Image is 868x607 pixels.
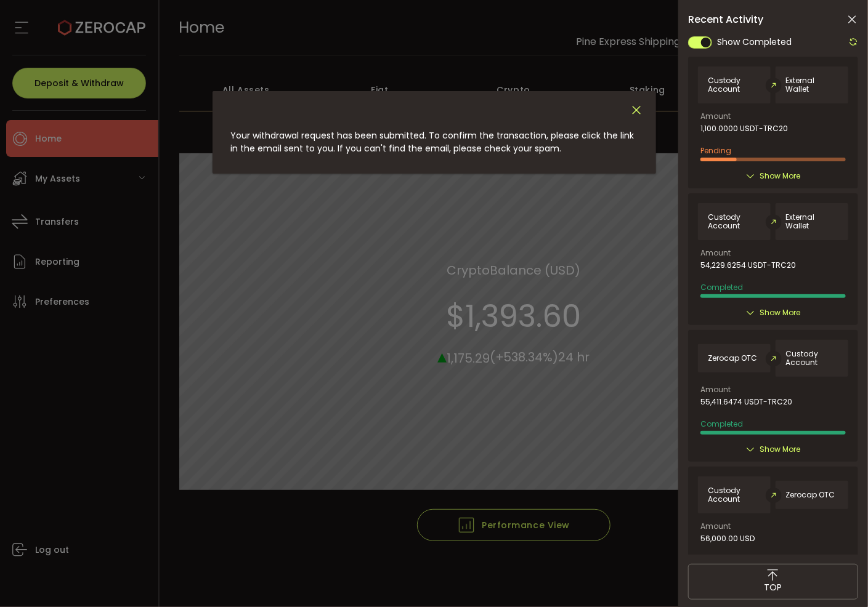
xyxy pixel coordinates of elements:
span: Custody Account [708,76,761,94]
span: Amount [700,249,731,257]
span: Show More [760,307,801,319]
span: Your withdrawal request has been submitted. To confirm the transaction, please click the link in ... [231,129,635,155]
span: 54,229.6254 USDT-TRC20 [700,261,796,270]
span: 55,411.6474 USDT-TRC20 [700,398,792,406]
span: Show More [760,170,801,182]
span: Amount [700,113,731,120]
span: Zerocap OTC [785,491,835,499]
button: Close [630,103,644,118]
span: External Wallet [785,213,838,230]
span: Amount [700,523,731,530]
span: TOP [765,581,782,594]
div: dialog [213,91,656,174]
span: Custody Account [785,350,838,367]
span: Custody Account [708,213,761,230]
span: Pending [700,145,731,156]
iframe: Chat Widget [806,548,868,607]
span: Amount [700,386,731,393]
span: Show More [760,443,801,456]
span: Completed [700,282,743,292]
span: Show Completed [717,36,792,49]
span: 56,000.00 USD [700,534,755,543]
span: Zerocap OTC [708,354,757,363]
span: Custody Account [708,486,761,504]
span: Recent Activity [688,15,763,25]
span: 1,100.0000 USDT-TRC20 [700,124,788,133]
span: External Wallet [785,76,838,94]
span: Completed [700,419,743,429]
